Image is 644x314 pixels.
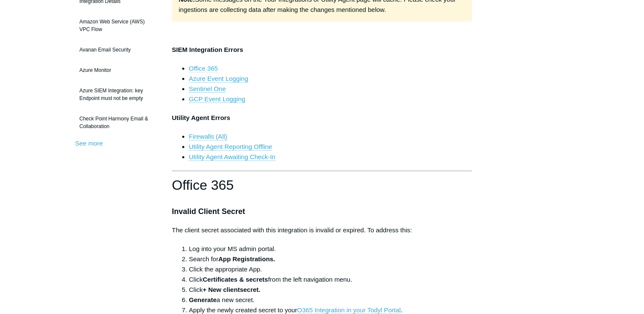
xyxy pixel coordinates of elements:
[240,286,260,293] strong: secret.
[189,244,472,254] li: Log into your MS admin portal.
[189,85,226,93] a: Sentinel One
[75,42,159,58] a: Avanan Email Security
[297,306,401,314] a: O365 Integration in your Todyl Portal
[189,295,472,305] li: a new secret.
[172,174,472,196] h1: Office 365
[189,75,248,83] a: Azure Event Logging
[75,83,159,106] a: Azure SIEM Integration: key Endpoint must not be empty
[172,225,472,235] p: The client secret associated with this integration is invalid or expired. To address this:
[189,153,275,161] a: Utility Agent Awaiting Check-In
[75,111,159,134] a: Check Point Harmony Email & Collaboration
[172,46,243,53] strong: SIEM Integration Errors
[172,206,472,218] h3: Invalid Client Secret
[218,255,275,263] strong: App Registrations.
[189,133,227,140] a: Firewalls (All)
[189,65,218,72] a: Office 365
[203,276,268,283] strong: Certificates & secrets
[189,254,472,264] li: Search for
[189,296,217,303] strong: Generate
[172,114,230,121] strong: Utility Agent Errors
[75,14,159,37] a: Amazon Web Service (AWS) VPC Flow
[189,143,272,151] a: Utility Agent Reporting Offline
[75,62,159,78] a: Azure Monitor
[189,95,245,103] a: GCP Event Logging
[203,286,240,293] strong: + New client
[189,274,472,285] li: Click from the left navigation menu.
[189,285,472,295] li: Click
[189,264,472,274] li: Click the appropriate App.
[75,140,103,147] a: See more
